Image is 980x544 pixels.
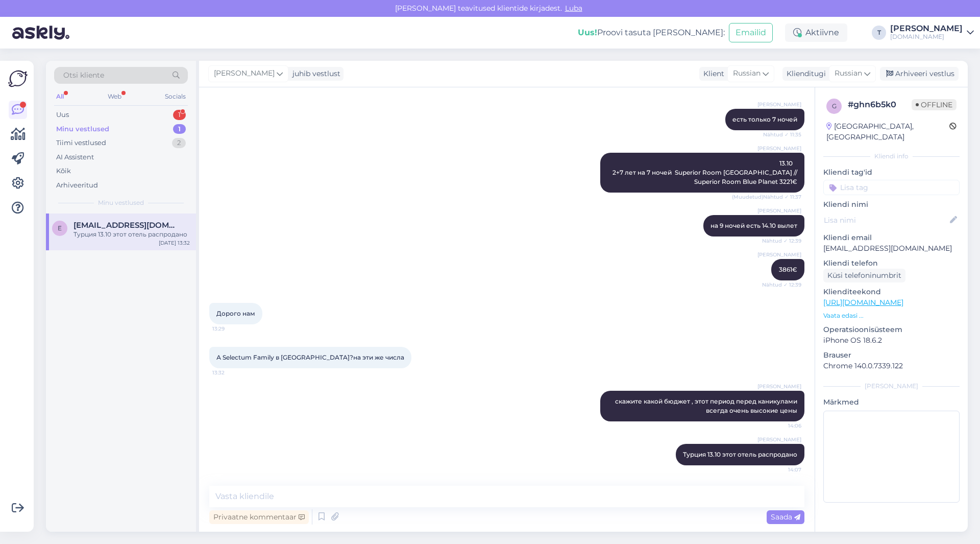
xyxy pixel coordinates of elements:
[890,33,963,41] div: [DOMAIN_NAME]
[823,232,960,243] p: Kliendi email
[699,68,724,79] div: Klient
[779,266,797,273] span: 3861€
[757,436,801,443] span: [PERSON_NAME]
[56,110,69,120] div: Uus
[56,152,94,162] div: AI Assistent
[757,207,801,215] span: [PERSON_NAME]
[757,383,801,390] span: [PERSON_NAME]
[890,25,974,41] a: [PERSON_NAME][DOMAIN_NAME]
[782,68,826,79] div: Klienditugi
[56,180,98,191] div: Arhiveeritud
[73,221,180,230] span: EvgeniyaEseniya2018@gmail.com
[757,145,801,152] span: [PERSON_NAME]
[823,298,903,307] a: [URL][DOMAIN_NAME]
[823,269,905,282] div: Küsi telefoninumbrit
[823,361,960,371] p: Chrome 140.0.7339.122
[823,199,960,210] p: Kliendi nimi
[823,397,960,408] p: Märkmed
[823,350,960,361] p: Brauser
[823,324,960,335] p: Operatsioonisüsteem
[173,124,186,134] div: 1
[578,28,597,37] b: Uus!
[872,26,886,40] div: T
[823,287,960,297] p: Klienditeekond
[763,466,801,474] span: 14:07
[732,193,801,201] span: (Muudetud) Nähtud ✓ 11:37
[288,68,340,79] div: juhib vestlust
[733,68,761,79] span: Russian
[615,397,799,414] span: скажите какой бюджет , этот период перед каникулами всегда очень высокие цены
[562,4,585,13] span: Luba
[832,102,837,110] span: g
[163,90,188,103] div: Socials
[209,510,309,524] div: Privaatne kommentaar
[823,382,960,391] div: [PERSON_NAME]
[823,258,960,269] p: Kliendi telefon
[757,251,801,258] span: [PERSON_NAME]
[835,68,862,79] span: Russian
[612,159,800,185] span: 13.10 2+7 лет на 7 ночей Superior Room [GEOGRAPHIC_DATA] // Superior Room Blue Planet 3221€
[762,237,801,245] span: Nähtud ✓ 12:39
[56,124,109,134] div: Minu vestlused
[212,325,251,333] span: 13:29
[216,353,404,361] span: А Selectum Family в [GEOGRAPHIC_DATA]?на эти же числа
[56,138,106,148] div: Tiimi vestlused
[8,69,28,88] img: Askly Logo
[823,243,960,254] p: [EMAIL_ADDRESS][DOMAIN_NAME]
[56,166,71,176] div: Kõik
[73,230,190,239] div: Турция 13.10 этот отель распродано
[823,311,960,320] p: Vaata edasi ...
[212,369,251,376] span: 13:32
[848,99,912,111] div: # ghn6b5k0
[824,215,948,226] input: Lisa nimi
[785,23,847,42] div: Aktiivne
[732,115,797,123] span: есть только 7 ночей
[63,70,104,81] span: Otsi kliente
[890,25,963,33] div: [PERSON_NAME]
[823,335,960,346] p: iPhone OS 18.6.2
[172,138,186,148] div: 2
[214,68,275,79] span: [PERSON_NAME]
[578,27,725,39] div: Proovi tasuta [PERSON_NAME]:
[216,310,255,317] span: Дорого нам
[762,281,801,289] span: Nähtud ✓ 12:39
[823,152,960,161] div: Kliendi info
[98,198,144,207] span: Minu vestlused
[683,451,797,458] span: Турция 13.10 этот отель распродано
[710,222,797,229] span: на 9 ночей есть 14.10 вылет
[757,101,801,108] span: [PERSON_NAME]
[912,99,957,110] span: Offline
[106,90,124,103] div: Web
[823,167,960,178] p: Kliendi tag'id
[880,67,959,81] div: Arhiveeri vestlus
[159,239,190,247] div: [DATE] 13:32
[763,131,801,138] span: Nähtud ✓ 11:35
[826,121,949,143] div: [GEOGRAPHIC_DATA], [GEOGRAPHIC_DATA]
[771,512,800,522] span: Saada
[58,224,62,232] span: E
[173,110,186,120] div: 1
[54,90,66,103] div: All
[763,422,801,430] span: 14:06
[729,23,773,42] button: Emailid
[823,180,960,195] input: Lisa tag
